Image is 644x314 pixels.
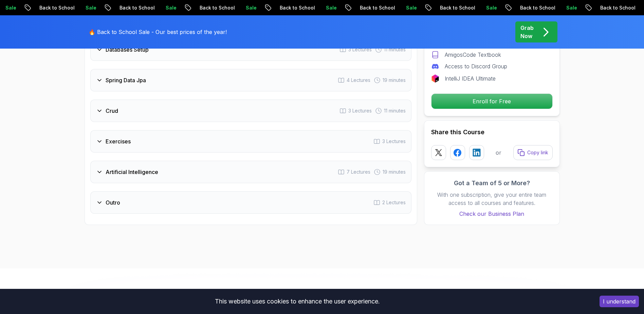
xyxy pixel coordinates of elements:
span: 3 Lectures [348,46,372,53]
p: AmigosCode Textbook [445,51,501,59]
p: Access to Discord Group [445,62,507,70]
img: jetbrains logo [431,74,439,83]
span: 7 Lectures [347,169,370,175]
p: Sale [320,4,342,11]
p: Back to School [354,4,401,11]
h3: Spring Data Jpa [106,76,146,84]
div: This website uses cookies to enhance the user experience. [5,294,589,309]
button: Outro2 Lectures [90,191,411,214]
p: Sale [160,4,182,11]
span: 19 minutes [383,169,406,175]
p: Back to School [114,4,160,11]
p: Back to School [274,4,320,11]
h3: Databases Setup [106,46,149,54]
p: or [496,149,501,157]
h3: Crud [106,107,118,115]
p: Sale [80,4,102,11]
h3: Outro [106,198,120,207]
button: Spring Data Jpa4 Lectures 19 minutes [90,69,411,91]
h3: Artificial Intelligence [106,168,158,176]
p: Copy link [527,149,548,156]
p: Grab Now [520,24,534,40]
a: Check our Business Plan [431,210,553,218]
span: 11 minutes [384,46,406,53]
button: Databases Setup3 Lectures 11 minutes [90,38,411,61]
h2: Share this Course [431,127,553,137]
button: Copy link [513,145,553,160]
span: 2 Lectures [382,199,406,206]
p: With one subscription, give your entire team access to all courses and features. [431,191,553,207]
button: Exercises3 Lectures [90,130,411,153]
button: Crud3 Lectures 11 minutes [90,100,411,122]
p: 🔥 Back to School Sale - Our best prices of the year! [89,28,227,36]
span: 3 Lectures [348,107,372,114]
span: 3 Lectures [382,138,406,145]
span: 4 Lectures [347,77,370,84]
span: 11 minutes [384,107,406,114]
span: 19 minutes [383,77,406,84]
h3: Got a Team of 5 or More? [431,178,553,188]
button: Accept cookies [600,296,639,307]
p: Back to School [435,4,481,11]
p: Back to School [595,4,641,11]
button: Artificial Intelligence7 Lectures 19 minutes [90,161,411,183]
p: Back to School [515,4,561,11]
p: Sale [401,4,422,11]
p: Sale [240,4,262,11]
p: Sale [481,4,502,11]
h3: Exercises [106,137,131,145]
p: Back to School [194,4,240,11]
p: Back to School [34,4,80,11]
p: IntelliJ IDEA Ultimate [445,74,496,83]
p: Sale [561,4,583,11]
button: Enroll for Free [431,93,553,109]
